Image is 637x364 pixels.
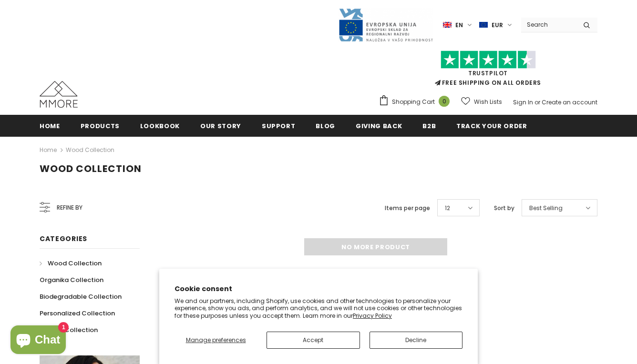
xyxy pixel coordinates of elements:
[443,21,452,29] img: i-lang-1.png
[40,234,87,243] span: Categories
[40,288,122,305] a: Biodegradable Collection
[40,121,60,131] span: Home
[445,203,450,213] span: 12
[492,20,503,30] span: EUR
[316,121,335,131] span: Blog
[338,20,433,29] a: Javni Razpis
[468,69,508,77] a: Trustpilot
[316,115,335,136] a: Blog
[66,146,114,154] a: Wood Collection
[542,98,597,106] a: Create an account
[200,121,241,131] span: Our Story
[455,20,463,30] span: en
[422,115,436,136] a: B2B
[175,332,257,349] button: Manage preferences
[494,203,514,213] label: Sort by
[385,203,430,213] label: Items per page
[262,121,296,131] span: support
[356,115,402,136] a: Giving back
[534,98,540,106] span: or
[439,96,450,107] span: 0
[81,121,120,131] span: Products
[456,121,527,131] span: Track your order
[521,18,576,31] input: Search Site
[40,115,60,136] a: Home
[175,297,462,320] p: We and our partners, including Shopify, use cookies and other technologies to personalize your ex...
[48,259,102,268] span: Wood Collection
[379,95,454,109] a: Shopping Cart 0
[40,292,122,301] span: Biodegradable Collection
[175,284,462,294] h2: Cookie consent
[40,275,103,284] span: Organika Collection
[379,55,597,87] span: FREE SHIPPING ON ALL ORDERS
[513,98,533,106] a: Sign In
[40,305,115,322] a: Personalized Collection
[140,121,180,131] span: Lookbook
[40,255,102,272] a: Wood Collection
[441,51,536,69] img: Trust Pilot Stars
[186,336,246,344] span: Manage preferences
[81,115,120,136] a: Products
[8,325,69,356] inbox-online-store-chat: Shopify online store chat
[353,312,392,320] a: Privacy Policy
[338,8,433,42] img: Javni Razpis
[356,121,402,131] span: Giving back
[140,115,180,136] a: Lookbook
[370,332,462,349] button: Decline
[40,81,78,108] img: MMORE Cases
[267,332,360,349] button: Accept
[456,115,527,136] a: Track your order
[392,97,435,107] span: Shopping Cart
[40,322,98,338] a: Chakra Collection
[461,93,502,110] a: Wish Lists
[262,115,296,136] a: support
[474,97,502,107] span: Wish Lists
[57,202,82,213] span: Refine by
[200,115,241,136] a: Our Story
[40,309,115,318] span: Personalized Collection
[529,203,563,213] span: Best Selling
[40,162,142,175] span: Wood Collection
[40,272,103,288] a: Organika Collection
[40,144,57,156] a: Home
[422,121,436,131] span: B2B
